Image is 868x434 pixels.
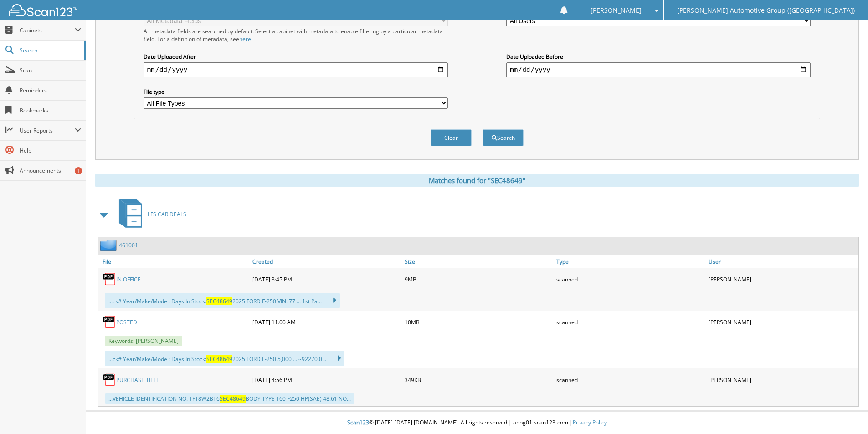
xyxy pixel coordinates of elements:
div: 9MB [402,270,555,288]
div: [DATE] 3:45 PM [250,270,402,288]
img: PDF.png [103,272,116,286]
a: User [706,255,858,268]
button: Clear [431,129,472,146]
div: Matches found for "SEC48649" [95,174,859,187]
div: [DATE] 11:00 AM [250,313,402,331]
a: LFS CAR DEALS [113,196,186,232]
span: Scan [20,66,81,74]
label: File type [144,88,448,96]
div: © [DATE]-[DATE] [DOMAIN_NAME]. All rights reserved | appg01-scan123-com | [86,412,868,434]
div: scanned [554,371,706,389]
span: SEC48649 [206,355,232,363]
span: [PERSON_NAME] [591,8,642,13]
a: Size [402,255,555,268]
div: scanned [554,313,706,331]
div: ...ck# Year/Make/Model: Days In Stock: 2025 FORD F-250 5,000 ... ~92270.0... [105,351,344,366]
label: Date Uploaded Before [506,53,811,61]
div: 349KB [402,371,555,389]
span: [PERSON_NAME] Automotive Group ([GEOGRAPHIC_DATA]) [677,8,855,13]
span: Announcements [20,167,81,174]
input: start [144,62,448,77]
img: PDF.png [103,373,116,387]
img: PDF.png [103,315,116,329]
div: [PERSON_NAME] [706,313,858,331]
img: folder2.png [100,240,119,251]
div: All metadata fields are searched by default. Select a cabinet with metadata to enable filtering b... [144,27,448,43]
span: SEC48649 [206,297,232,305]
a: File [98,255,250,268]
span: Reminders [20,87,81,94]
a: PURCHASE TITLE [116,376,159,384]
a: Privacy Policy [573,419,607,426]
div: ...VEHICLE IDENTIFICATION NO. 1FT8W2BT6 BODY TYPE 160 F250 HP(SAE) 48.61 NO... [105,393,354,404]
a: IN OFFICE [116,276,141,283]
div: 1 [75,167,82,174]
span: SEC48649 [220,395,246,403]
label: Date Uploaded After [144,53,448,61]
div: [DATE] 4:56 PM [250,371,402,389]
a: Created [250,255,402,268]
span: Cabinets [20,26,75,34]
span: Keywords: [PERSON_NAME] [105,336,182,346]
span: Help [20,147,81,154]
div: [PERSON_NAME] [706,270,858,288]
span: Search [20,46,80,54]
span: LFS CAR DEALS [148,210,186,218]
a: POSTED [116,318,137,326]
img: scan123-logo-white.svg [9,4,77,16]
span: Bookmarks [20,107,81,114]
button: Search [483,129,524,146]
span: Scan123 [347,419,369,426]
div: ...ck# Year/Make/Model: Days In Stock: 2025 FORD F-250 VIN: 77 ... 1st Pa... [105,293,340,308]
span: User Reports [20,127,75,134]
a: 461001 [119,241,138,249]
div: 10MB [402,313,555,331]
div: scanned [554,270,706,288]
a: here [239,35,251,43]
div: [PERSON_NAME] [706,371,858,389]
input: end [506,62,811,77]
a: Type [554,255,706,268]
